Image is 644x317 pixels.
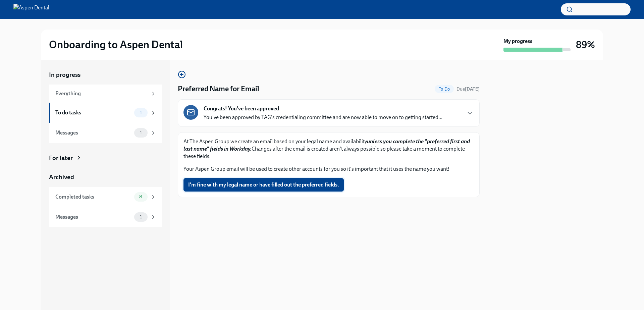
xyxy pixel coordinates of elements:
h3: 89% [576,39,595,51]
div: Everything [55,90,148,97]
a: Archived [49,173,162,181]
a: For later [49,154,162,162]
a: In progress [49,70,162,79]
a: Messages1 [49,123,162,143]
p: Your Aspen Group email will be used to create other accounts for you so it's important that it us... [183,165,474,173]
h4: Preferred Name for Email [178,84,259,94]
span: Due [457,86,480,92]
div: Completed tasks [55,193,131,201]
strong: My progress [503,38,532,45]
a: Everything [49,85,162,103]
div: Messages [55,213,131,221]
img: Aspen Dental [13,4,49,15]
strong: [DATE] [465,86,480,92]
span: 8 [135,194,146,199]
span: 1 [136,214,146,219]
h2: Onboarding to Aspen Dental [49,38,183,51]
a: Messages1 [49,207,162,227]
a: To do tasks1 [49,103,162,123]
button: I'm fine with my legal name or have filled out the preferred fields. [183,178,344,192]
span: September 30th, 2025 10:00 [457,86,480,92]
div: Messages [55,129,131,137]
p: You've been approved by TAG's credentialing committee and are now able to move on to getting star... [204,114,442,121]
span: To Do [435,87,454,92]
p: At The Aspen Group we create an email based on your legal name and availability Changes after the... [183,138,474,160]
strong: Congrats! You've been approved [204,105,279,112]
a: Completed tasks8 [49,187,162,207]
span: I'm fine with my legal name or have filled out the preferred fields. [188,181,339,188]
span: 1 [136,130,146,135]
span: 1 [136,110,146,115]
div: To do tasks [55,109,131,116]
div: For later [49,154,73,162]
